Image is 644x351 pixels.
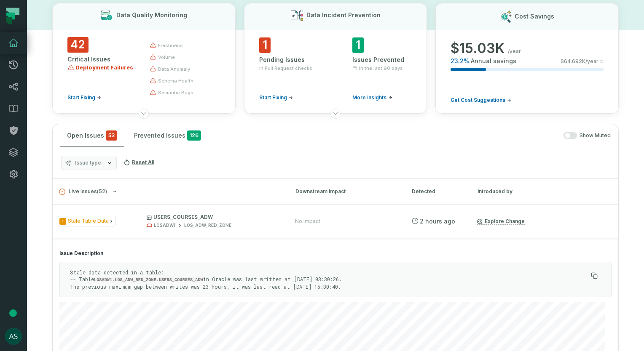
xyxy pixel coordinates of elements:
button: Cost Savings$15.03K/year23.2%Annual savings$64.692K/yearGet Cost Suggestions [435,3,619,114]
div: Tooltip anchor [9,309,17,317]
span: 1 [352,37,364,53]
span: semantic bugs [158,89,193,96]
h4: Issue Description [59,250,612,257]
span: More insights [352,94,386,101]
span: in Pull Request checks [259,65,312,72]
a: Start Fixing [67,94,101,101]
button: Data Quality Monitoring42Critical IssuesDeployment FailuresStart Fixingfreshnessvolumedata anomal... [52,3,236,114]
span: Live Issues ( 52 ) [59,189,107,195]
div: No Impact [295,218,320,225]
span: $ 64.692K /year [561,58,598,65]
div: Show Muted [211,132,611,139]
button: Issue type [61,156,117,170]
div: Pending Issues [259,56,319,64]
h3: Data Incident Prevention [306,11,381,19]
div: Critical Issues [67,55,134,64]
span: freshness [158,42,183,49]
img: avatar of Ashish Sinha [5,328,22,345]
span: critical issues and errors combined [106,130,117,141]
button: Open Issues [60,124,124,147]
relative-time: Oct 13, 2025, 10:34 AM MDT [420,218,455,225]
a: More insights [352,94,392,101]
div: LOSADW1 [154,222,175,229]
div: Issues Prevented [352,56,412,64]
h3: Data Quality Monitoring [116,11,187,19]
span: 126 [187,130,201,141]
span: Severity [59,218,66,225]
span: schema health [158,77,193,84]
span: Issue Type [58,216,115,226]
button: Data Incident Prevention1Pending Issuesin Pull Request checksStart Fixing1Issues PreventedIn the ... [244,3,427,114]
span: $ 15.03K [451,40,504,57]
p: Stale data detected in a table: -- Table in Oracle was last written at [DATE] 03:30:26. The previ... [70,269,588,290]
div: LOS_ADW_RED_ZONE [184,222,231,229]
code: LOSADW1.LOS_ADW_RED_ZONE.USERS_COURSES_ADW [94,277,203,282]
span: Annual savings [471,57,516,65]
span: Get Cost Suggestions [451,97,505,104]
a: Get Cost Suggestions [451,97,511,104]
span: /year [508,48,521,55]
span: Start Fixing [259,94,287,101]
div: Introduced by [478,188,553,195]
div: Detected [412,188,462,195]
span: 23.2 % [451,57,469,65]
span: 42 [67,37,89,53]
div: Downstream Impact [295,188,397,195]
a: Explore Change [477,218,525,225]
button: Live Issues(52) [59,189,280,195]
span: data anomaly [158,66,190,72]
h3: Cost Savings [515,12,554,21]
button: Prevented Issues [127,124,208,147]
span: volume [158,54,175,61]
span: Start Fixing [67,94,95,101]
span: Deployment Failures [76,64,133,71]
span: 1 [259,37,271,53]
span: In the last 90 days [359,65,403,72]
span: Issue type [75,160,101,166]
button: Reset All [120,156,158,169]
p: USERS_COURSES_ADW [147,214,280,221]
a: Start Fixing [259,94,293,101]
